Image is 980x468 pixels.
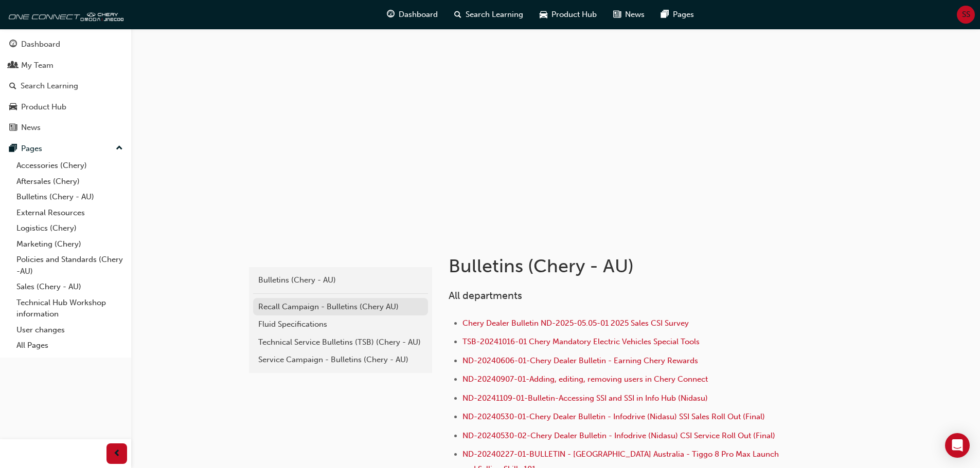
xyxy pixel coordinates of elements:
[605,4,653,25] a: news-iconNews
[957,6,975,24] button: SS
[258,274,423,286] div: Bulletins (Chery - AU)
[258,319,423,330] div: Fluid Specifications
[113,447,121,460] span: prev-icon
[4,35,127,54] a: Dashboard
[9,144,17,154] span: pages-icon
[466,9,523,21] span: Search Learning
[9,123,17,133] span: news-icon
[462,337,700,346] a: TSB-20241016-01 Chery Mandatory Electric Vehicles Special Tools
[4,77,127,96] a: Search Learning
[9,61,17,70] span: people-icon
[21,101,66,113] div: Product Hub
[531,4,605,25] a: car-iconProduct Hub
[4,98,127,117] a: Product Hub
[379,4,446,25] a: guage-iconDashboard
[253,298,428,316] a: Recall Campaign - Bulletins (Chery AU)
[462,412,765,421] a: ND-20240530-01-Chery Dealer Bulletin - Infodrive (Nidasu) SSI Sales Roll Out (Final)
[962,9,970,21] span: SS
[116,142,123,155] span: up-icon
[21,80,78,92] div: Search Learning
[540,8,547,21] span: car-icon
[462,356,698,365] a: ND-20240606-01-Chery Dealer Bulletin - Earning Chery Rewards
[4,139,127,158] button: Pages
[253,333,428,351] a: Technical Service Bulletins (TSB) (Chery - AU)
[9,40,17,49] span: guage-icon
[462,319,689,328] a: Chery Dealer Bulletin ND-2025-05.05-01 2025 Sales CSI Survey
[21,122,41,134] div: News
[945,433,970,458] div: Open Intercom Messenger
[4,118,127,137] a: News
[12,174,127,190] a: Aftersales (Chery)
[4,56,127,75] a: My Team
[462,431,775,440] a: ND-20240530-02-Chery Dealer Bulletin - Infodrive (Nidasu) CSI Service Roll Out (Final)
[399,9,438,21] span: Dashboard
[12,338,127,353] a: All Pages
[12,295,127,322] a: Technical Hub Workshop information
[258,301,423,313] div: Recall Campaign - Bulletins (Chery AU)
[551,9,597,21] span: Product Hub
[12,220,127,236] a: Logistics (Chery)
[253,271,428,289] a: Bulletins (Chery - AU)
[673,9,694,21] span: Pages
[253,351,428,369] a: Service Campaign - Bulletins (Chery - AU)
[4,33,127,139] button: DashboardMy TeamSearch LearningProduct HubNews
[12,189,127,205] a: Bulletins (Chery - AU)
[21,143,42,155] div: Pages
[12,158,127,174] a: Accessories (Chery)
[661,8,669,21] span: pages-icon
[21,60,54,71] div: My Team
[653,4,702,25] a: pages-iconPages
[9,82,16,91] span: search-icon
[5,4,123,25] img: oneconnect
[12,252,127,279] a: Policies and Standards (Chery -AU)
[446,4,531,25] a: search-iconSearch Learning
[462,394,708,403] a: ND-20241109-01-Bulletin-Accessing SSI and SSI in Info Hub (Nidasu)
[625,9,645,21] span: News
[21,39,60,50] div: Dashboard
[12,322,127,338] a: User changes
[454,8,461,21] span: search-icon
[9,103,17,112] span: car-icon
[387,8,395,21] span: guage-icon
[449,290,522,302] span: All departments
[12,279,127,295] a: Sales (Chery - AU)
[253,315,428,333] a: Fluid Specifications
[258,336,423,348] div: Technical Service Bulletins (TSB) (Chery - AU)
[462,375,708,384] a: ND-20240907-01-Adding, editing, removing users in Chery Connect
[613,8,621,21] span: news-icon
[12,236,127,252] a: Marketing (Chery)
[449,255,786,277] h1: Bulletins (Chery - AU)
[12,205,127,221] a: External Resources
[258,354,423,366] div: Service Campaign - Bulletins (Chery - AU)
